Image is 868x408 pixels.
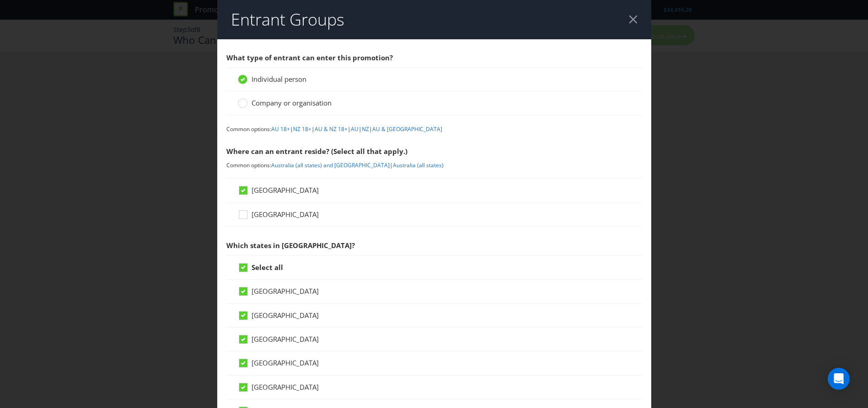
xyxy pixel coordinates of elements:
[252,311,319,320] span: [GEOGRAPHIC_DATA]
[252,382,319,392] span: [GEOGRAPHIC_DATA]
[311,125,315,133] span: |
[226,125,271,133] span: Common options:
[252,263,283,272] strong: Select all
[351,125,359,133] a: AU
[348,125,351,133] span: |
[252,74,306,84] span: Individual person
[226,161,271,169] span: Common options:
[393,161,444,169] a: Australia (all states)
[226,142,642,161] div: Where can an entrant reside? (Select all that apply.)
[293,125,311,133] a: NZ 18+
[362,125,369,133] a: NZ
[226,53,393,62] span: What type of entrant can enter this promotion?
[315,125,348,133] a: AU & NZ 18+
[828,368,850,390] div: Open Intercom Messenger
[252,334,319,344] span: [GEOGRAPHIC_DATA]
[252,286,319,296] span: [GEOGRAPHIC_DATA]
[359,125,362,133] span: |
[271,125,290,133] a: AU 18+
[226,241,355,250] span: Which states in [GEOGRAPHIC_DATA]?
[369,125,372,133] span: |
[252,185,319,195] span: [GEOGRAPHIC_DATA]
[252,358,319,367] span: [GEOGRAPHIC_DATA]
[390,161,393,169] span: |
[372,125,442,133] a: AU & [GEOGRAPHIC_DATA]
[290,125,293,133] span: |
[271,161,390,169] a: Australia (all states) and [GEOGRAPHIC_DATA]
[252,210,319,219] span: [GEOGRAPHIC_DATA]
[231,11,344,29] h2: Entrant Groups
[252,98,332,107] span: Company or organisation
